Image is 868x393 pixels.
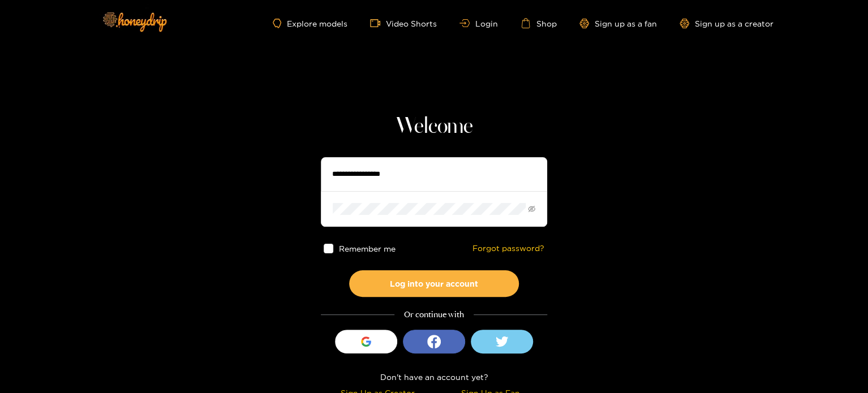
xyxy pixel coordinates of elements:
[370,18,386,28] span: video-camera
[321,308,547,321] div: Or continue with
[339,244,396,253] span: Remember me
[273,19,347,28] a: Explore models
[680,19,774,28] a: Sign up as a creator
[521,18,557,28] a: Shop
[472,244,544,253] a: Forgot password?
[349,270,519,297] button: Log into your account
[370,18,437,28] a: Video Shorts
[528,205,535,213] span: eye-invisible
[579,19,657,28] a: Sign up as a fan
[321,113,547,140] h1: Welcome
[321,370,547,383] div: Don't have an account yet?
[459,19,498,28] a: Login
